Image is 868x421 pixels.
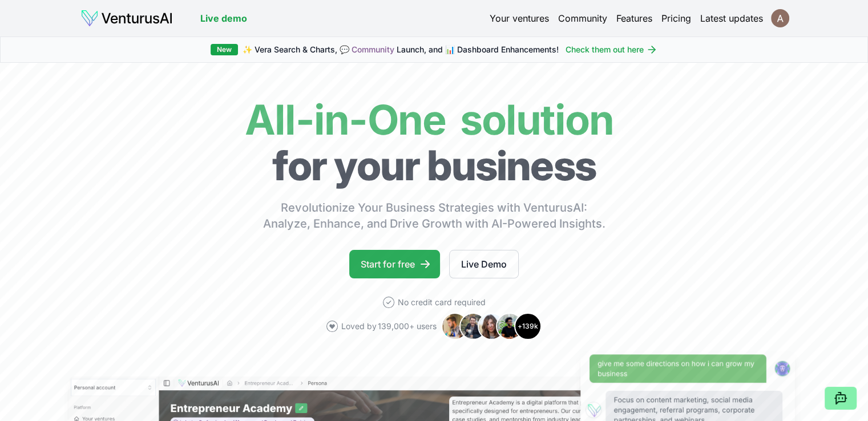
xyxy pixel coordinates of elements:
[449,250,519,278] a: Live Demo
[566,44,657,55] a: Check them out here
[441,313,469,340] img: Avatar 1
[558,11,607,25] a: Community
[490,11,549,25] a: Your ventures
[771,9,789,27] img: ACg8ocI0w4tU4QR9qBbaQbKqOVXwaG7VzOKdeG1Js3RonZFSGOcscQ=s96-c
[349,250,440,278] a: Start for free
[200,11,247,25] a: Live demo
[661,11,691,25] a: Pricing
[616,11,652,25] a: Features
[80,9,173,27] img: logo
[243,44,559,55] span: ✨ Vera Search & Charts, 💬 Launch, and 📊 Dashboard Enhancements!
[496,313,523,340] img: Avatar 4
[700,11,763,25] a: Latest updates
[211,44,238,55] div: New
[478,313,505,340] img: Avatar 3
[352,44,394,54] a: Community
[459,313,487,340] img: Avatar 2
